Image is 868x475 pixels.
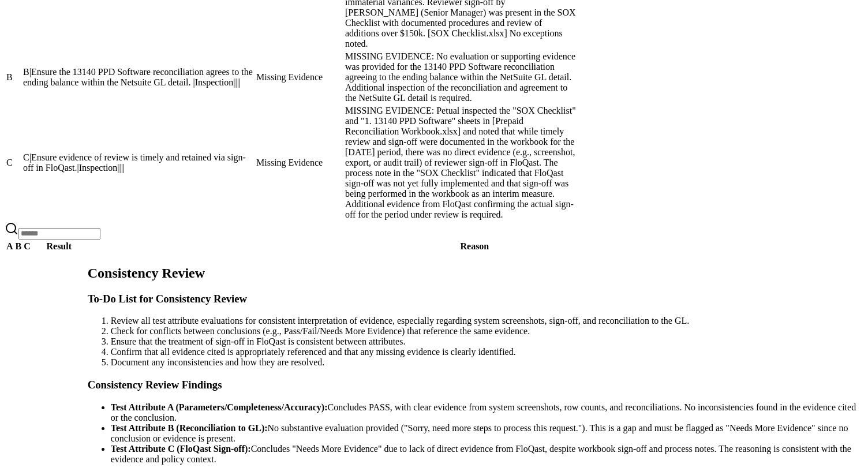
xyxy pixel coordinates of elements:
li: Confirm that all evidence cited is appropriately referenced and that any missing evidence is clea... [111,347,862,357]
strong: Test Attribute A (Parameters/Completeness/Accuracy): [111,402,328,412]
h3: To-Do List for Consistency Review [88,293,862,305]
li: Concludes "Needs More Evidence" due to lack of direct evidence from FloQast, despite workbook sig... [111,444,862,465]
th: B [15,241,23,252]
li: No substantive evaluation provided ("Sorry, need more steps to process this request."). This is a... [111,423,862,444]
strong: Test Attribute C (FloQast Sign-off): [111,444,251,454]
th: C [23,241,31,252]
li: Ensure that the treatment of sign-off in FloQast is consistent between attributes. [111,336,862,347]
strong: Test Attribute B (Reconciliation to GL): [111,423,268,433]
span: Missing Evidence [256,72,323,82]
div: C|Ensure evidence of review is timely and retained via sign-off in FloQast.|Inspection|||| [23,152,254,173]
div: MISSING EVIDENCE: Petual inspected the "SOX Checklist" and "1. 13140 PPD Software" sheets in [Pre... [345,106,576,220]
th: Reason [87,241,862,252]
li: Check for conflicts between conclusions (e.g., Pass/Fail/Needs More Evidence) that reference the ... [111,326,862,336]
th: A [6,241,14,252]
li: Concludes PASS, with clear evidence from system screenshots, row counts, and reconciliations. No ... [111,402,862,423]
td: B [6,51,21,104]
div: MISSING EVIDENCE: No evaluation or supporting evidence was provided for the 13140 PPD Software re... [345,51,576,103]
h3: Consistency Review Findings [88,379,862,391]
th: Result [32,241,86,252]
span: Missing Evidence [256,158,323,167]
li: Review all test attribute evaluations for consistent interpretation of evidence, especially regar... [111,316,862,326]
div: B|Ensure the 13140 PPD Software reconciliation agrees to the ending balance within the Netsuite G... [23,67,254,88]
li: Document any inconsistencies and how they are resolved. [111,357,862,368]
h2: Consistency Review [88,265,862,281]
td: C [6,105,21,220]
